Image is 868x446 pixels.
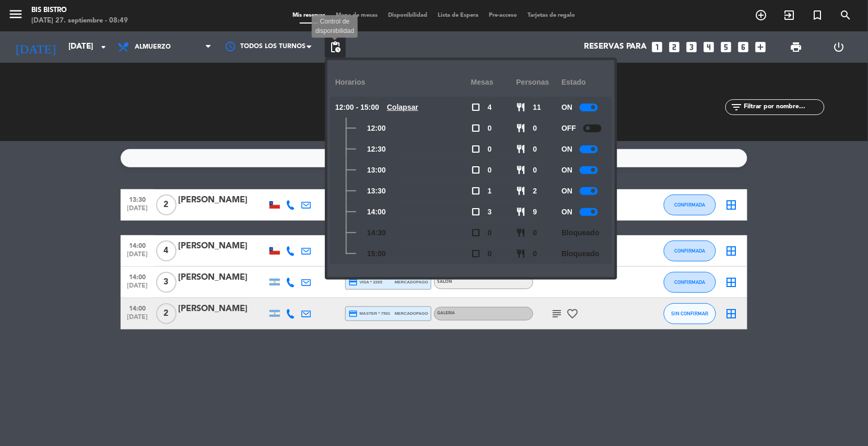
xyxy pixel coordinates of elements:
span: [DATE] [124,205,150,217]
span: Almuerzo [135,43,171,51]
button: SIN CONFIRMAR [664,303,716,324]
span: restaurant [517,102,526,112]
span: 0 [533,122,537,134]
span: mercadopago [395,310,428,317]
i: looks_3 [685,40,699,54]
span: ON [561,206,572,218]
div: Bis Bistro [31,5,128,16]
span: Mis reservas [288,13,331,18]
i: power_settings_new [832,41,845,53]
span: 13:00 [367,164,386,176]
i: looks_one [651,40,664,54]
div: [PERSON_NAME] [178,193,267,207]
span: 14:00 [367,206,386,218]
span: 2 [533,185,537,197]
span: Reservas para [584,42,647,52]
span: 0 [488,164,492,176]
span: check_box_outline_blank [471,123,480,133]
span: restaurant [517,249,526,258]
i: filter_list [731,101,743,113]
div: LOG OUT [818,31,861,63]
i: arrow_drop_down [97,41,110,53]
span: Disponibilidad [383,13,433,18]
span: restaurant [517,165,526,175]
span: 11 [533,101,542,113]
i: border_all [725,245,738,257]
span: Tarjetas de regalo [523,13,581,18]
span: 4 [488,101,492,113]
i: favorite_border [566,307,579,320]
i: [DATE] [8,36,63,59]
span: 13:30 [124,193,150,205]
span: ON [561,143,572,155]
span: GALERIA [437,311,455,315]
span: 1 [488,185,492,197]
span: 12:00 [367,122,386,134]
span: print [790,41,803,53]
span: 14:30 [367,227,386,239]
span: 0 [488,227,492,239]
span: Bloqueado [561,248,599,260]
span: 12:00 - 15:00 [335,101,379,113]
u: Colapsar [387,103,418,111]
span: 2 [156,303,177,324]
span: Lista de Espera [433,13,484,18]
span: SALON [437,280,452,284]
span: check_box_outline_blank [471,186,480,196]
div: [PERSON_NAME] [178,271,267,284]
div: Horarios [335,68,471,97]
span: SIN CONFIRMAR [672,311,709,316]
span: restaurant [517,186,526,196]
i: add_box [754,40,768,54]
span: 3 [488,206,492,218]
i: border_all [725,307,738,320]
i: exit_to_app [783,9,796,21]
div: [DATE] 27. septiembre - 08:49 [31,16,128,26]
span: check_box_outline_blank [471,165,480,175]
span: 4 [156,241,177,261]
span: check_box_outline_blank [471,102,480,112]
button: CONFIRMADA [664,272,716,293]
i: credit_card [348,309,358,318]
span: check_box_outline_blank [471,144,480,154]
span: [DATE] [124,282,150,294]
input: Filtrar por nombre... [743,101,824,113]
span: [DATE] [124,251,150,263]
span: ON [561,101,572,113]
div: [PERSON_NAME] [178,239,267,253]
i: looks_6 [737,40,750,54]
span: restaurant [517,144,526,154]
span: CONFIRMADA [675,279,706,285]
span: 0 [533,143,537,155]
span: OFF [561,122,576,134]
span: 3 [156,272,177,293]
span: 12:30 [367,143,386,155]
span: check_box_outline_blank [471,228,480,237]
div: [PERSON_NAME] [178,302,267,316]
i: search [840,9,852,21]
span: ON [561,164,572,176]
span: 0 [533,164,537,176]
span: check_box_outline_blank [471,207,480,216]
span: 14:00 [124,270,150,282]
i: looks_5 [720,40,733,54]
span: restaurant [517,123,526,133]
i: credit_card [348,278,358,287]
span: 14:00 [124,302,150,314]
i: looks_two [668,40,682,54]
span: 0 [533,248,537,260]
span: restaurant [517,228,526,237]
span: 0 [488,122,492,134]
span: check_box_outline_blank [471,249,480,258]
div: Control de disponibilidad [312,15,358,38]
i: border_all [725,199,738,211]
span: 13:30 [367,185,386,197]
i: border_all [725,276,738,289]
span: CONFIRMADA [675,202,706,208]
i: looks_4 [702,40,716,54]
button: CONFIRMADA [664,241,716,261]
span: Bloqueado [561,227,599,239]
div: personas [517,68,562,97]
span: mercadopago [395,279,428,285]
span: CONFIRMADA [675,248,706,254]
